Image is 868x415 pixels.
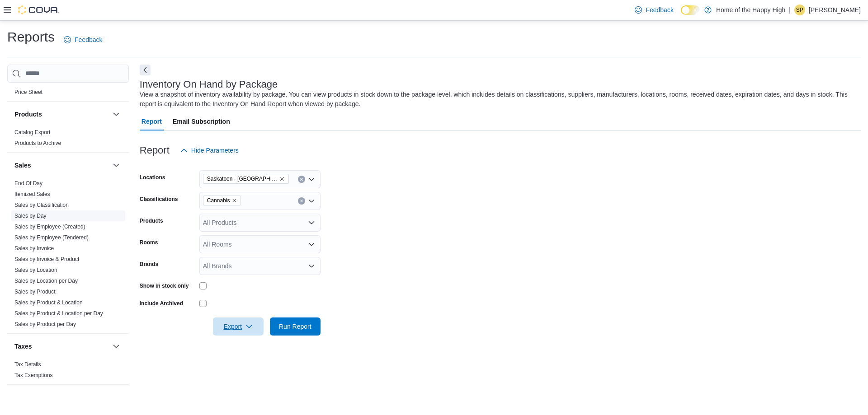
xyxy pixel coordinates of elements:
[111,160,122,171] button: Sales
[298,176,305,183] button: Clear input
[177,141,242,159] button: Hide Parameters
[14,342,109,351] button: Taxes
[14,89,42,95] a: Price Sheet
[14,256,79,262] a: Sales by Invoice & Product
[14,224,85,230] a: Sales by Employee (Created)
[14,342,32,351] h3: Taxes
[14,129,50,136] span: Catalog Export
[14,310,103,317] span: Sales by Product & Location per Day
[14,180,42,187] a: End Of Day
[14,191,50,197] a: Itemized Sales
[14,278,78,284] a: Sales by Location per Day
[14,212,47,219] span: Sales by Day
[140,145,170,156] h3: Report
[14,140,61,146] a: Products to Archive
[7,87,129,101] div: Pricing
[140,79,278,90] h3: Inventory On Hand by Package
[794,5,805,15] div: Samantha Paxman
[75,35,102,44] span: Feedback
[14,299,83,306] a: Sales by Product & Location
[7,359,129,384] div: Taxes
[14,161,109,170] button: Sales
[140,217,163,224] label: Products
[207,196,230,205] span: Cannabis
[14,361,41,368] span: Tax Details
[14,310,103,317] a: Sales by Product & Location per Day
[809,5,861,15] p: [PERSON_NAME]
[789,5,791,15] p: |
[716,5,785,15] p: Home of the Happy High
[14,266,57,274] span: Sales by Location
[140,282,189,289] label: Show in stock only
[14,256,79,263] span: Sales by Invoice & Product
[142,112,162,131] span: Report
[308,262,315,270] button: Open list of options
[14,110,42,119] h3: Products
[218,317,258,336] span: Export
[14,277,78,284] span: Sales by Location per Day
[796,5,803,15] span: SP
[203,196,241,205] span: Cannabis
[213,317,264,336] button: Export
[279,322,311,331] span: Run Report
[231,198,237,203] button: Remove Cannabis from selection in this group
[7,28,55,46] h1: Reports
[14,372,53,379] span: Tax Exemptions
[207,174,278,183] span: Saskatoon - [GEOGRAPHIC_DATA] - Fire & Flower
[14,372,53,378] a: Tax Exemptions
[140,90,856,109] div: View a snapshot of inventory availability by package. You can view products in stock down to the ...
[308,219,315,226] button: Open list of options
[7,127,129,152] div: Products
[140,174,165,181] label: Locations
[14,202,69,208] a: Sales by Classification
[111,109,122,120] button: Products
[646,5,673,14] span: Feedback
[14,110,109,119] button: Products
[140,196,178,203] label: Classifications
[14,234,89,241] span: Sales by Employee (Tendered)
[279,176,285,182] button: Remove Saskatoon - Blairmore Village - Fire & Flower from selection in this group
[308,176,315,183] button: Open list of options
[14,129,50,135] a: Catalog Export
[14,201,69,209] span: Sales by Classification
[14,289,56,295] a: Sales by Product
[191,146,239,155] span: Hide Parameters
[308,197,315,205] button: Open list of options
[14,288,56,295] span: Sales by Product
[14,321,76,327] a: Sales by Product per Day
[308,241,315,248] button: Open list of options
[14,267,57,273] a: Sales by Location
[7,178,129,333] div: Sales
[14,234,89,241] a: Sales by Employee (Tendered)
[14,180,42,187] span: End Of Day
[14,361,41,368] a: Tax Details
[111,341,122,352] button: Taxes
[14,161,31,170] h3: Sales
[140,239,158,246] label: Rooms
[270,317,321,336] button: Run Report
[681,5,700,15] input: Dark Mode
[14,245,54,252] a: Sales by Invoice
[60,31,106,49] a: Feedback
[173,112,230,131] span: Email Subscription
[631,1,677,19] a: Feedback
[14,213,47,219] a: Sales by Day
[140,300,183,307] label: Include Archived
[140,65,151,75] button: Next
[18,5,59,14] img: Cova
[140,261,158,268] label: Brands
[298,197,305,205] button: Clear input
[203,174,289,184] span: Saskatoon - Blairmore Village - Fire & Flower
[14,191,50,198] span: Itemized Sales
